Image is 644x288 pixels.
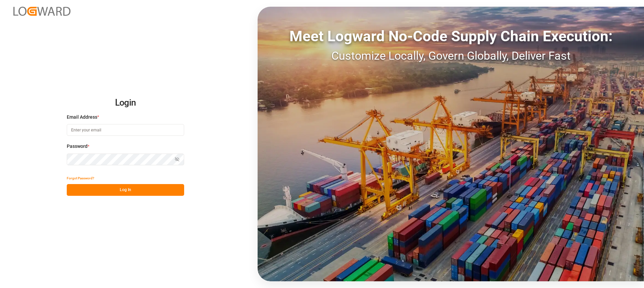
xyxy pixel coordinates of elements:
img: Logward_new_orange.png [13,7,70,16]
button: Forgot Password? [67,172,94,184]
div: Meet Logward No-Code Supply Chain Execution: [258,25,644,47]
div: Customize Locally, Govern Globally, Deliver Fast [258,47,644,64]
span: Email Address [67,114,97,121]
button: Log In [67,184,184,196]
span: Password [67,143,88,150]
input: Enter your email [67,124,184,136]
h2: Login [67,92,184,114]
